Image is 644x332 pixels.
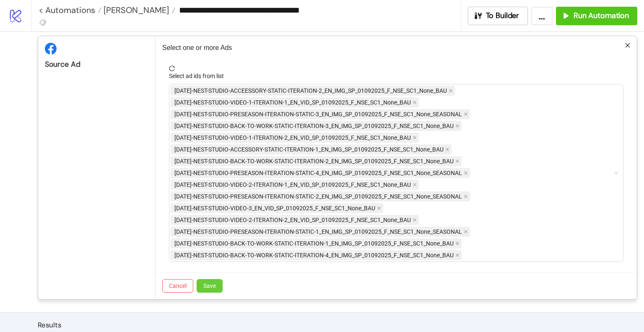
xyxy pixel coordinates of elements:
[171,156,462,166] span: AD255-NEST-STUDIO-BACK-TO-WORK-STATIC-ITERATION-2_EN_IMG_SP_01092025_F_NSE_SC1_None_BAU
[171,227,470,237] span: AD258-NEST-STUDIO-PRESEASON-ITERATION-STATIC-1_EN_IMG_SP_01092025_F_NSE_SC1_None_SEASONAL
[174,192,462,201] span: [DATE]-NEST-STUDIO-PRESEASON-ITERATION-STATIC-2_EN_IMG_SP_01092025_F_NSE_SC1_None_SEASONAL
[171,121,462,131] span: AD256-NEST-STUDIO-BACK-TO-WORK-STATIC-ITERATION-3_EN_IMG_SP_01092025_F_NSE_SC1_None_BAU
[625,42,631,48] span: close
[39,6,101,14] a: < Automations
[171,203,383,213] span: AD266-NEST-STUDIO-VIDEO-3_EN_VID_SP_01092025_F_NSE_SC1_None_BAU
[464,230,468,234] span: close
[171,97,419,107] span: AD262-NEST-STUDIO-VIDEO-1-ITERATION-1_EN_VID_SP_01092025_F_NSE_SC1_None_BAU
[162,279,193,293] button: Cancel
[162,43,630,53] p: Select one or more Ads
[174,86,447,95] span: [DATE]-NEST-STUDIO-ACCEESSORY-STATIC-ITERATION-2_EN_IMG_SP_01092025_F_NSE_SC1_None_BAU
[464,112,468,116] span: close
[377,206,381,210] span: close
[174,227,462,236] span: [DATE]-NEST-STUDIO-PRESEASON-ITERATION-STATIC-1_EN_IMG_SP_01092025_F_NSE_SC1_None_SEASONAL
[169,71,229,81] label: Select ad ids from list
[174,239,454,248] span: [DATE]-NEST-STUDIO-BACK-TO-WORK-STATIC-ITERATION-1_EN_IMG_SP_01092025_F_NSE_SC1_None_BAU
[174,168,462,178] span: [DATE]-NEST-STUDIO-PRESEASON-ITERATION-STATIC-4_EN_IMG_SP_01092025_F_NSE_SC1_None_SEASONAL
[486,11,519,21] span: To Builder
[413,218,417,222] span: close
[174,180,411,189] span: [DATE]-NEST-STUDIO-VIDEO-2-ITERATION-1_EN_VID_SP_01092025_F_NSE_SC1_None_BAU
[413,136,417,140] span: close
[174,251,454,260] span: [DATE]-NEST-STUDIO-BACK-TO-WORK-STATIC-ITERATION-4_EN_IMG_SP_01092025_F_NSE_SC1_None_BAU
[171,86,455,96] span: AD253-NEST-STUDIO-ACCEESSORY-STATIC-ITERATION-2_EN_IMG_SP_01092025_F_NSE_SC1_None_BAU
[174,145,444,154] span: [DATE]-NEST-STUDIO-ACCESSORY-STATIC-ITERATION-1_EN_IMG_SP_01092025_F_NSE_SC1_None_BAU
[449,89,453,93] span: close
[455,159,460,163] span: close
[464,171,468,175] span: close
[101,5,169,16] span: [PERSON_NAME]
[174,110,462,119] span: [DATE]-NEST-STUDIO-PRESEASON-ITERATION-STATIC-3_EN_IMG_SP_01092025_F_NSE_SC1_None_SEASONAL
[174,133,411,142] span: [DATE]-NEST-STUDIO-VIDEO-1-ITERATION-2_EN_VID_SP_01092025_F_NSE_SC1_None_BAU
[171,133,419,143] span: AD263-NEST-STUDIO-VIDEO-1-ITERATION-2_EN_VID_SP_01092025_F_NSE_SC1_None_BAU
[174,98,411,107] span: [DATE]-NEST-STUDIO-VIDEO-1-ITERATION-1_EN_VID_SP_01092025_F_NSE_SC1_None_BAU
[413,100,417,105] span: close
[455,124,460,128] span: close
[38,319,637,330] h2: Results
[531,7,553,25] button: ...
[171,109,470,119] span: AD260-NEST-STUDIO-PRESEASON-ITERATION-STATIC-3_EN_IMG_SP_01092025_F_NSE_SC1_None_SEASONAL
[203,282,216,289] span: Save
[464,194,468,199] span: close
[455,241,460,246] span: close
[197,279,223,293] button: Save
[171,238,462,248] span: AD254-NEST-STUDIO-BACK-TO-WORK-STATIC-ITERATION-1_EN_IMG_SP_01092025_F_NSE_SC1_None_BAU
[171,191,470,201] span: AD259-NEST-STUDIO-PRESEASON-ITERATION-STATIC-2_EN_IMG_SP_01092025_F_NSE_SC1_None_SEASONAL
[574,11,629,21] span: Run Automation
[45,60,148,69] div: Source Ad
[174,204,375,213] span: [DATE]-NEST-STUDIO-VIDEO-3_EN_VID_SP_01092025_F_NSE_SC1_None_BAU
[171,250,462,260] span: AD257-NEST-STUDIO-BACK-TO-WORK-STATIC-ITERATION-4_EN_IMG_SP_01092025_F_NSE_SC1_None_BAU
[413,183,417,187] span: close
[101,6,175,14] a: [PERSON_NAME]
[468,7,528,25] button: To Builder
[174,121,454,131] span: [DATE]-NEST-STUDIO-BACK-TO-WORK-STATIC-ITERATION-3_EN_IMG_SP_01092025_F_NSE_SC1_None_BAU
[171,215,419,225] span: AD265-NEST-STUDIO-VIDEO-2-ITERATION-2_EN_VID_SP_01092025_F_NSE_SC1_None_BAU
[171,168,470,178] span: AD261-NEST-STUDIO-PRESEASON-ITERATION-STATIC-4_EN_IMG_SP_01092025_F_NSE_SC1_None_SEASONAL
[174,157,454,166] span: [DATE]-NEST-STUDIO-BACK-TO-WORK-STATIC-ITERATION-2_EN_IMG_SP_01092025_F_NSE_SC1_None_BAU
[169,65,623,71] span: reload
[174,215,411,225] span: [DATE]-NEST-STUDIO-VIDEO-2-ITERATION-2_EN_VID_SP_01092025_F_NSE_SC1_None_BAU
[169,282,187,289] span: Cancel
[171,180,419,190] span: AD264-NEST-STUDIO-VIDEO-2-ITERATION-1_EN_VID_SP_01092025_F_NSE_SC1_None_BAU
[556,7,637,25] button: Run Automation
[171,144,452,154] span: AD252-NEST-STUDIO-ACCESSORY-STATIC-ITERATION-1_EN_IMG_SP_01092025_F_NSE_SC1_None_BAU
[445,147,449,152] span: close
[455,253,460,257] span: close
